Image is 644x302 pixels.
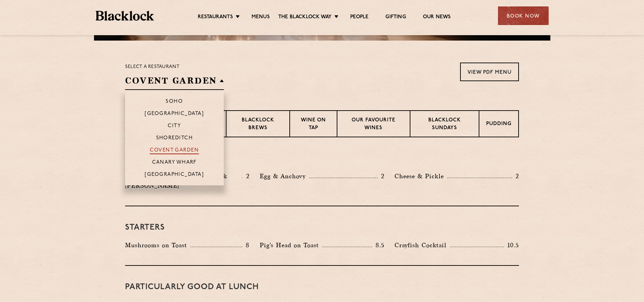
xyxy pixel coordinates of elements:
p: Our favourite wines [344,117,403,133]
p: Cheese & Pickle [395,171,447,181]
img: BL_Textured_Logo-footer-cropped.svg [96,11,154,21]
div: Book Now [498,6,549,25]
h3: Starters [125,223,519,232]
p: Mushrooms on Toast [125,240,190,250]
p: Crayfish Cocktail [395,240,450,250]
p: [GEOGRAPHIC_DATA] [145,111,204,118]
p: Shoreditch [156,135,193,142]
p: 8.5 [372,241,384,250]
a: The Blacklock Way [278,14,332,21]
h3: Pre Chop Bites [125,154,519,163]
p: Canary Wharf [152,160,197,166]
p: Blacklock Sundays [417,117,472,133]
p: 2 [378,172,384,181]
h3: PARTICULARLY GOOD AT LUNCH [125,283,519,292]
h2: Covent Garden [125,75,224,90]
p: Pig's Head on Toast [260,240,322,250]
p: Covent Garden [150,147,199,154]
a: Restaurants [198,14,233,21]
p: Wine on Tap [297,117,330,133]
a: Our News [423,14,451,21]
a: View PDF Menu [460,63,519,81]
a: Gifting [385,14,406,21]
p: [GEOGRAPHIC_DATA] [145,172,204,179]
p: 2 [512,172,519,181]
p: 10.5 [504,241,519,250]
p: Blacklock Brews [233,117,283,133]
p: City [168,123,181,130]
p: 2 [243,172,249,181]
p: Egg & Anchovy [260,171,309,181]
a: Menus [252,14,270,21]
p: 8 [242,241,249,250]
a: People [350,14,368,21]
p: Soho [166,99,183,106]
p: Pudding [486,120,511,129]
p: Select a restaurant [125,63,224,71]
